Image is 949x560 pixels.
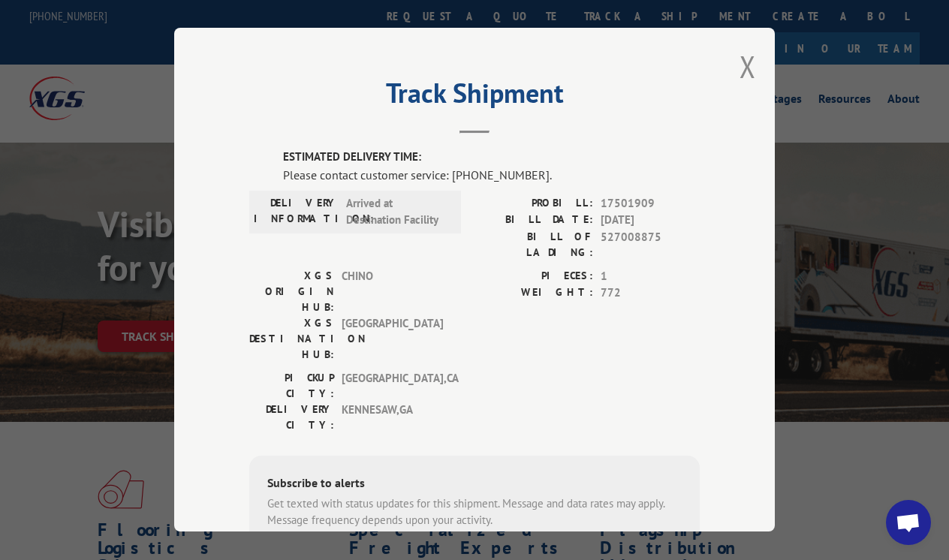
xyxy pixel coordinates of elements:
h2: Track Shipment [249,83,700,111]
label: WEIGHT: [474,285,593,302]
span: Arrived at Destination Facility [346,195,447,229]
span: 1 [601,268,700,285]
button: Close modal [740,47,756,86]
div: Please contact customer service: [PHONE_NUMBER]. [283,166,700,184]
label: BILL OF LADING: [474,229,593,260]
span: 17501909 [601,195,700,212]
div: Open chat [886,500,931,545]
label: XGS DESTINATION HUB: [249,315,334,363]
label: ESTIMATED DELIVERY TIME: [283,149,700,166]
div: Subscribe to alerts [267,474,682,495]
span: 772 [601,285,700,302]
label: PICKUP CITY: [249,370,334,402]
label: PIECES: [474,268,593,285]
span: [GEOGRAPHIC_DATA] , CA [342,370,443,402]
label: BILL DATE: [474,212,593,229]
span: CHINO [342,268,443,315]
label: DELIVERY CITY: [249,402,334,433]
label: PROBILL: [474,195,593,212]
span: [DATE] [601,212,700,229]
label: DELIVERY INFORMATION: [254,195,339,229]
div: Get texted with status updates for this shipment. Message and data rates may apply. Message frequ... [267,495,682,529]
span: KENNESAW , GA [342,402,443,433]
label: XGS ORIGIN HUB: [249,268,334,315]
span: 527008875 [601,229,700,260]
span: [GEOGRAPHIC_DATA] [342,315,443,363]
